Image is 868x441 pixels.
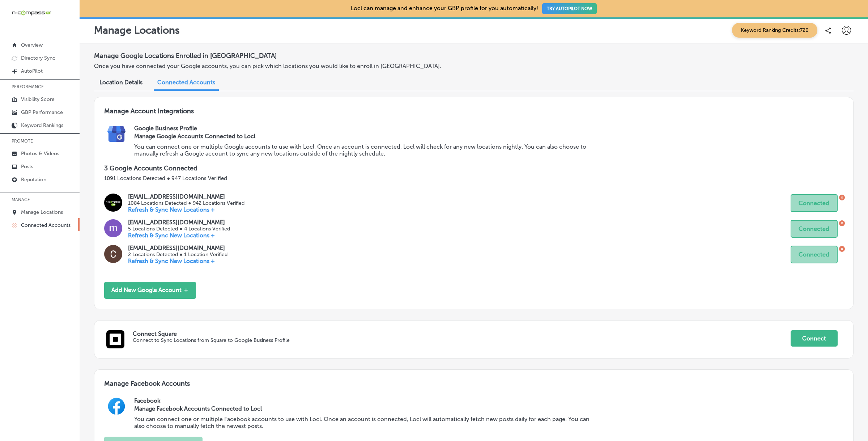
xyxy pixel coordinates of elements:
p: Overview [21,42,43,48]
p: 5 Locations Detected ● 4 Locations Verified [128,226,230,232]
p: Manage Locations [21,209,63,215]
p: Reputation [21,177,46,183]
p: Directory Sync [21,55,55,61]
p: [EMAIL_ADDRESS][DOMAIN_NAME] [128,219,230,226]
button: Connect [791,330,838,347]
button: Connected [791,220,838,238]
h2: Google Business Profile [134,125,843,132]
p: Once you have connected your Google accounts, you can pick which locations you would like to enro... [94,63,588,69]
p: You can connect one or multiple Facebook accounts to use with Locl. Once an account is connected,... [134,416,595,429]
p: Visibility Score [21,96,55,102]
p: GBP Performance [21,109,63,115]
p: Connected Accounts [21,222,71,228]
p: Keyword Rankings [21,122,63,128]
h3: Manage Facebook Accounts [104,379,843,397]
button: Connected [791,194,838,212]
p: 2 Locations Detected ● 1 Location Verified [128,251,227,258]
p: Photos & Videos [21,150,59,157]
img: 660ab0bf-5cc7-4cb8-ba1c-48b5ae0f18e60NCTV_CLogo_TV_Black_-500x88.png [12,9,51,16]
h3: Manage Facebook Accounts Connected to Locl [134,405,595,412]
p: You can connect one or multiple Google accounts to use with Locl. Once an account is connected, L... [134,143,595,157]
p: Posts [21,164,33,170]
h2: Manage Google Locations Enrolled in [GEOGRAPHIC_DATA] [94,49,854,63]
p: Refresh & Sync New Locations + [128,258,227,264]
h3: Manage Google Accounts Connected to Locl [134,133,595,140]
span: Connected Accounts [157,79,215,86]
p: Connect to Sync Locations from Square to Google Business Profile [133,337,659,343]
span: Keyword Ranking Credits: 720 [732,23,817,38]
p: Manage Locations [94,24,180,36]
button: Add New Google Account ＋ [104,282,196,299]
p: Refresh & Sync New Locations + [128,232,230,239]
h3: Manage Account Integrations [104,107,843,125]
p: Connect Square [133,330,791,337]
p: AutoPilot [21,68,43,74]
button: Connected [791,246,838,263]
p: Refresh & Sync New Locations + [128,206,244,213]
h2: Facebook [134,397,843,404]
p: 1084 Locations Detected ● 942 Locations Verified [128,200,244,206]
p: [EMAIL_ADDRESS][DOMAIN_NAME] [128,193,244,200]
p: [EMAIL_ADDRESS][DOMAIN_NAME] [128,245,227,251]
button: TRY AUTOPILOT NOW [542,3,597,14]
p: 1091 Locations Detected ● 947 Locations Verified [104,175,843,182]
p: 3 Google Accounts Connected [104,164,843,172]
span: Location Details [99,79,142,86]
